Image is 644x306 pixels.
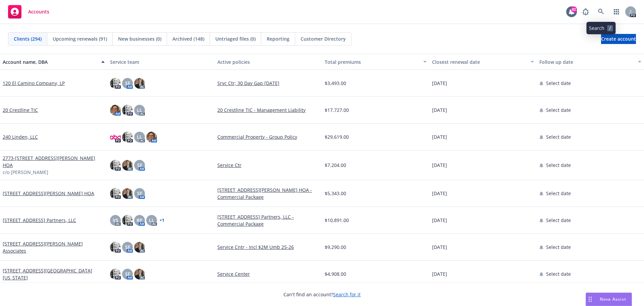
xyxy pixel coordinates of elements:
[546,162,571,169] span: Select date
[546,244,571,251] span: Select date
[586,293,594,306] div: Drag to move
[325,106,349,114] span: $17,727.00
[217,270,319,277] a: Service Center
[333,291,361,298] a: Search for it
[134,269,145,279] img: photo
[546,133,571,140] span: Select date
[149,217,154,224] span: LL
[122,105,133,116] img: photo
[432,190,447,197] span: [DATE]
[146,132,157,142] img: photo
[217,133,319,140] a: Commercial Property - Group Policy
[432,270,447,277] span: [DATE]
[432,58,527,65] div: Closest renewal date
[110,242,121,253] img: photo
[217,186,319,201] a: [STREET_ADDRESS][PERSON_NAME] HOA - Commercial Package
[53,35,107,42] span: Upcoming renewals (91)
[432,217,447,224] span: [DATE]
[432,80,447,87] span: [DATE]
[110,132,121,142] img: photo
[125,80,130,87] span: SF
[325,58,419,65] div: Total premiums
[122,188,133,199] img: photo
[432,133,447,140] span: [DATE]
[546,270,571,277] span: Select date
[3,80,65,87] a: 120 El Camino Company, LP
[3,58,97,65] div: Account name, DBA
[3,190,94,197] a: [STREET_ADDRESS][PERSON_NAME] HOA
[325,270,346,277] span: $4,908.00
[432,106,447,114] span: [DATE]
[107,54,215,70] button: Service team
[110,78,121,89] img: photo
[28,9,49,14] span: Accounts
[217,244,319,251] a: Service Cntr - Incl $2M Umb 25-26
[601,34,636,44] a: Create account
[325,190,346,197] span: $5,343.00
[160,218,164,222] a: + 1
[172,35,204,42] span: Archived (148)
[325,162,346,169] span: $7,204.00
[267,35,289,42] span: Reporting
[546,190,571,197] span: Select date
[125,270,130,277] span: SF
[3,169,48,176] span: c/o [PERSON_NAME]
[432,162,447,169] span: [DATE]
[325,133,349,140] span: $29,619.00
[110,58,212,65] div: Service team
[113,217,118,224] span: VS
[3,267,105,281] a: [STREET_ADDRESS][GEOGRAPHIC_DATA][US_STATE]
[110,105,121,116] img: photo
[601,33,636,45] span: Create account
[215,54,322,70] button: Active policies
[14,35,42,42] span: Clients (294)
[118,35,161,42] span: New businesses (0)
[217,162,319,169] a: Service Ctr
[5,2,52,21] a: Accounts
[137,162,142,169] span: SF
[325,244,346,251] span: $9,290.00
[3,106,38,114] a: 20 Crestline TIC
[325,217,349,224] span: $10,891.00
[134,242,145,253] img: photo
[217,80,319,87] a: Srvc Ctr; 30 Day Gap [DATE]
[600,296,626,302] span: Nova Assist
[217,58,319,65] div: Active policies
[432,244,447,251] span: [DATE]
[546,106,571,114] span: Select date
[137,190,142,197] span: SF
[125,244,130,251] span: SF
[137,133,142,140] span: LL
[586,293,632,306] button: Nova Assist
[301,35,346,42] span: Customer Directory
[283,291,361,298] span: Can't find an account?
[322,54,429,70] button: Total premiums
[325,80,346,87] span: $3,493.00
[546,217,571,224] span: Select date
[110,269,121,279] img: photo
[122,215,133,226] img: photo
[594,5,608,18] a: Search
[3,217,76,224] a: [STREET_ADDRESS] Partners, LLC
[537,54,644,70] button: Follow up date
[122,160,133,171] img: photo
[217,213,319,227] a: [STREET_ADDRESS] Partners, LLC - Commercial Package
[137,106,142,114] span: LL
[110,160,121,171] img: photo
[610,5,623,18] a: Switch app
[215,35,256,42] span: Untriaged files (0)
[579,5,592,18] a: Report a Bug
[429,54,537,70] button: Closest renewal date
[134,78,145,89] img: photo
[3,240,105,254] a: [STREET_ADDRESS][PERSON_NAME] Associates
[571,6,577,12] div: 82
[122,132,133,142] img: photo
[3,133,38,140] a: 240 Linden, LLC
[539,58,634,65] div: Follow up date
[3,155,105,169] a: 2773-[STREET_ADDRESS][PERSON_NAME] HOA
